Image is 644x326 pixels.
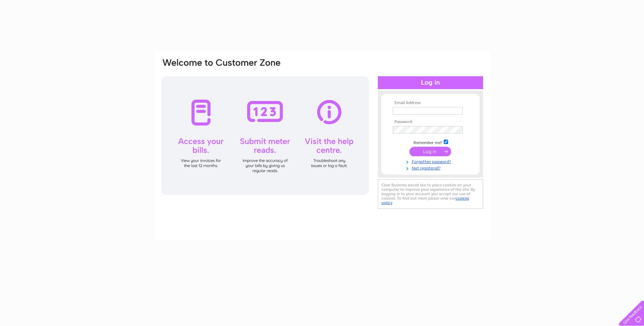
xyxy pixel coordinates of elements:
[382,196,469,205] a: cookies policy
[391,101,470,105] th: Email Address:
[409,147,451,156] input: Submit
[393,164,470,171] a: Not registered?
[378,179,483,209] div: Clear Business would like to place cookies on your computer to improve your experience of the sit...
[391,139,470,145] td: Remember me?
[393,158,470,164] a: Forgotten password?
[391,120,470,124] th: Password:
